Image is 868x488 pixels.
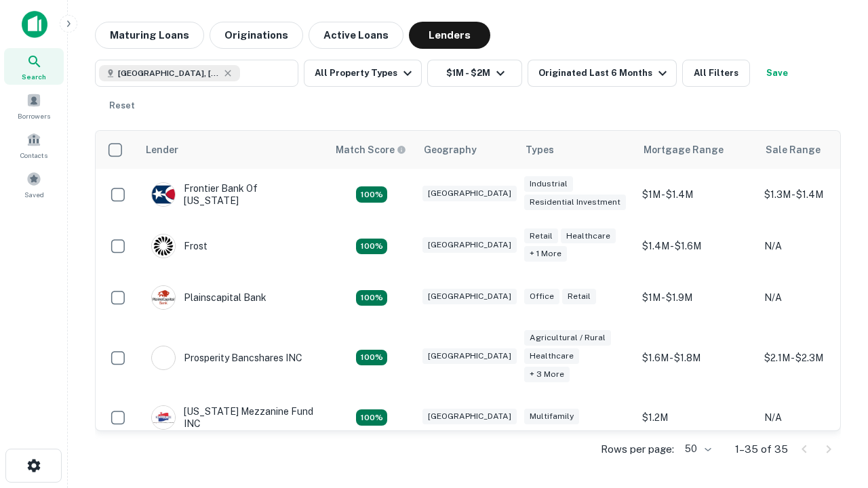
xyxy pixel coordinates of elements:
div: Mortgage Range [644,142,724,158]
iframe: Chat Widget [800,380,868,445]
button: Originations [210,22,303,49]
img: capitalize-icon.png [22,11,47,38]
span: Saved [24,189,44,200]
div: Geography [424,142,477,158]
span: Contacts [20,150,47,161]
div: Retail [524,228,558,244]
th: Mortgage Range [635,131,757,169]
button: $1M - $2M [427,60,522,87]
td: $1.4M - $1.6M [635,220,757,272]
div: [GEOGRAPHIC_DATA] [422,348,517,364]
div: Industrial [524,176,573,192]
div: Types [526,142,554,158]
img: picture [152,183,175,206]
td: $1.2M [635,392,757,443]
div: Prosperity Bancshares INC [151,346,302,370]
div: Matching Properties: 5, hasApolloMatch: undefined [356,409,387,426]
div: Healthcare [561,228,616,244]
span: [GEOGRAPHIC_DATA], [GEOGRAPHIC_DATA], [GEOGRAPHIC_DATA] [118,67,220,79]
div: Sale Range [766,142,821,158]
div: Retail [562,289,596,304]
div: Matching Properties: 4, hasApolloMatch: undefined [356,239,387,255]
a: Saved [4,166,64,203]
div: Office [524,289,559,304]
div: Agricultural / Rural [524,330,611,346]
button: All Filters [682,60,750,87]
div: + 3 more [524,367,570,382]
div: Matching Properties: 4, hasApolloMatch: undefined [356,186,387,203]
td: $1M - $1.9M [635,272,757,323]
button: Originated Last 6 Months [528,60,677,87]
th: Types [517,131,635,169]
p: Rows per page: [601,441,674,457]
img: picture [152,346,175,369]
div: [GEOGRAPHIC_DATA] [422,186,517,201]
div: Healthcare [524,348,579,364]
div: [GEOGRAPHIC_DATA] [422,289,517,304]
button: Lenders [409,22,490,49]
th: Geography [416,131,517,169]
div: Frontier Bank Of [US_STATE] [151,182,314,207]
div: + 1 more [524,246,567,262]
div: 50 [679,439,713,459]
div: Multifamily [524,409,579,424]
td: $1M - $1.4M [635,169,757,220]
div: [GEOGRAPHIC_DATA] [422,409,517,424]
span: Borrowers [18,110,50,121]
h6: Match Score [336,142,403,157]
th: Lender [138,131,328,169]
button: Active Loans [309,22,403,49]
img: picture [152,286,175,309]
th: Capitalize uses an advanced AI algorithm to match your search with the best lender. The match sco... [328,131,416,169]
button: Save your search to get updates of matches that match your search criteria. [755,60,799,87]
td: $1.6M - $1.8M [635,323,757,392]
div: Originated Last 6 Months [538,65,671,81]
p: 1–35 of 35 [735,441,788,457]
a: Borrowers [4,87,64,124]
div: [US_STATE] Mezzanine Fund INC [151,405,314,430]
a: Search [4,48,64,85]
div: Frost [151,234,208,258]
div: [GEOGRAPHIC_DATA] [422,237,517,253]
button: Reset [100,92,144,119]
img: picture [152,406,175,429]
img: picture [152,235,175,258]
button: Maturing Loans [95,22,204,49]
button: All Property Types [304,60,422,87]
div: Plainscapital Bank [151,285,267,310]
span: Search [22,71,46,82]
div: Matching Properties: 6, hasApolloMatch: undefined [356,350,387,366]
div: Capitalize uses an advanced AI algorithm to match your search with the best lender. The match sco... [336,142,406,157]
div: Matching Properties: 4, hasApolloMatch: undefined [356,290,387,306]
a: Contacts [4,127,64,163]
div: Lender [146,142,178,158]
div: Residential Investment [524,195,626,210]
